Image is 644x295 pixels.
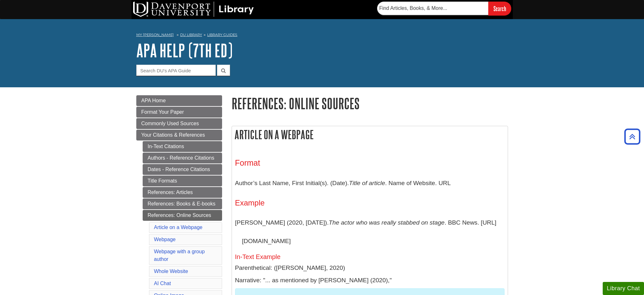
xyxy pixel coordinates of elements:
[232,126,508,143] h2: Article on a Webpage
[136,107,222,118] a: Format Your Paper
[154,237,176,242] a: Webpage
[235,253,505,260] h5: In-Text Example
[235,158,505,168] h3: Format
[232,95,508,112] h1: References: Online Sources
[141,109,184,115] span: Format Your Paper
[180,32,202,37] a: DU Library
[143,141,222,152] a: In-Text Citations
[349,180,385,186] i: Title of article
[143,187,222,198] a: References: Articles
[143,153,222,163] a: Authors - Reference Citations
[329,219,445,226] i: The actor who was really stabbed on stage
[622,132,642,141] a: Back to Top
[377,2,511,15] form: Searches DU Library's articles, books, and more
[141,132,205,138] span: Your Citations & References
[136,32,174,38] a: My [PERSON_NAME]
[235,199,505,207] h4: Example
[136,40,233,60] a: APA Help (7th Ed)
[143,210,222,221] a: References: Online Sources
[235,174,505,192] p: Author’s Last Name, First Initial(s). (Date). . Name of Website. URL
[133,2,254,17] img: DU Library
[154,249,205,262] a: Webpage with a group author
[136,95,222,106] a: APA Home
[143,198,222,209] a: References: Books & E-books
[136,118,222,129] a: Commonly Used Sources
[377,2,488,15] input: Find Articles, Books, & More...
[154,281,171,286] a: AI Chat
[154,225,203,230] a: Article on a Webpage
[235,263,505,273] p: Parenthetical: ([PERSON_NAME], 2020)
[488,2,511,15] input: Search
[603,282,644,295] button: Library Chat
[143,176,222,186] a: Title Formats
[136,31,508,41] nav: breadcrumb
[143,164,222,175] a: Dates - Reference Citations
[136,65,216,76] input: Search DU's APA Guide
[235,213,505,250] p: [PERSON_NAME] (2020, [DATE]). . BBC News. [URL][DOMAIN_NAME]
[154,269,188,274] a: Whole Website
[141,121,199,126] span: Commonly Used Sources
[235,276,505,285] p: Narrative: "... as mentioned by [PERSON_NAME] (2020),"
[141,98,166,103] span: APA Home
[136,130,222,140] a: Your Citations & References
[207,32,237,37] a: Library Guides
